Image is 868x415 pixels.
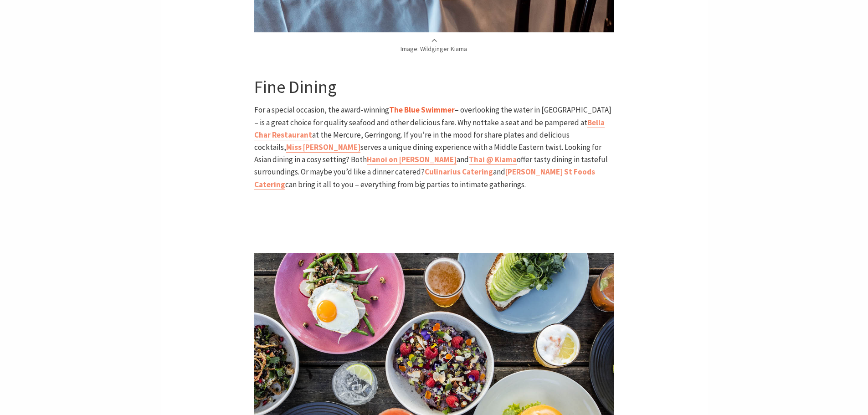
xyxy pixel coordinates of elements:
[254,105,389,115] span: For a special occasion, the award-winning
[254,105,611,127] span: – overlooking the water in [GEOGRAPHIC_DATA] – is a great choice for quality seafood and other de...
[254,118,605,140] a: Bella Char Restaurant
[389,105,455,115] a: The Blue Swimmer
[254,167,595,190] a: [PERSON_NAME] St Foods Catering
[285,179,526,190] span: can bring it all to you – everything from big parties to intimate gatherings.
[457,154,469,164] span: and
[254,118,605,140] b: Bella Char Restaurant
[469,154,517,165] a: Thai @ Kiama
[254,37,614,54] p: Image: Wildginger Kiama
[493,167,505,177] span: and
[254,77,614,97] h3: Fine Dining
[425,167,493,177] a: Culinarius Catering
[286,142,360,153] a: Miss [PERSON_NAME]
[367,154,457,165] a: Hanoi on [PERSON_NAME]
[484,118,587,128] span: take a seat and be pampered at
[254,130,601,164] span: at the Mercure, Gerringong. If you’re in the mood for share plates and delicious cocktails, serve...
